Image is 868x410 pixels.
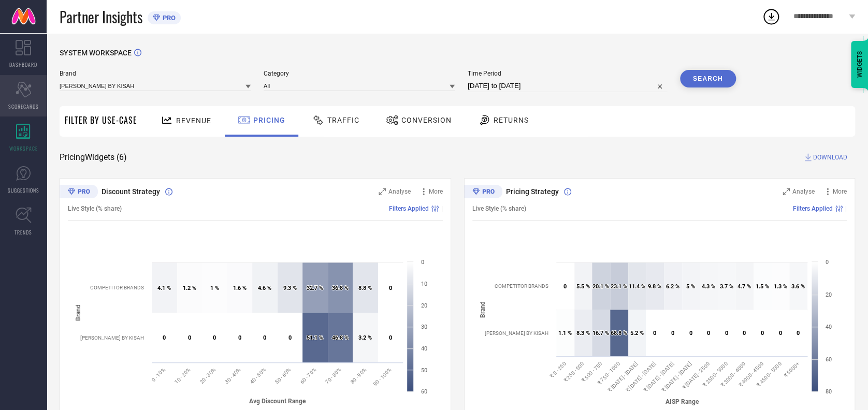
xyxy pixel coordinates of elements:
text: 20 [421,302,427,309]
text: 50 - 60% [274,367,292,385]
span: More [833,188,847,195]
text: 1 % [210,285,219,291]
text: 0 [671,330,674,336]
text: ₹ 750 - 1000 [596,360,620,385]
span: Live Style (% share) [472,205,526,212]
span: Brand [60,70,251,77]
span: DOWNLOAD [813,152,847,163]
text: 50 [421,367,427,374]
text: 0 [188,334,191,341]
text: 70 - 80% [324,367,342,385]
span: PRO [160,14,176,22]
text: 0 [797,330,800,336]
span: DASHBOARD [9,61,37,68]
text: COMPETITOR BRANDS [90,285,144,290]
text: 40 - 50% [249,367,267,385]
svg: Zoom [379,188,386,195]
tspan: Avg Discount Range [249,398,306,405]
text: 0 [653,330,656,336]
span: Filter By Use-Case [65,114,137,126]
text: 4.6 % [258,285,271,291]
text: 32.7 % [307,285,323,291]
text: 0 - 10% [151,367,166,382]
text: [PERSON_NAME] BY KISAH [80,335,144,341]
text: 0 [421,259,424,266]
text: 9.8 % [648,283,661,290]
tspan: Brand [75,304,82,320]
text: 10 - 20% [173,367,192,385]
text: 5 % [686,283,695,290]
text: ₹ 0 - 250 [548,360,567,378]
span: Analyse [792,188,815,195]
text: ₹ [DATE] - [DATE] [606,360,639,392]
text: 3.2 % [358,334,372,341]
text: ₹ 2500 - 3000 [701,360,728,387]
text: [PERSON_NAME] BY KISAH [485,330,548,336]
text: 8.3 % [576,330,590,336]
text: 4.3 % [702,283,715,290]
span: Analyse [388,188,411,195]
text: 4.7 % [737,283,751,290]
text: ₹ 4000 - 4500 [737,360,764,387]
text: ₹ 500 - 750 [580,360,603,383]
text: 30 - 40% [224,367,242,385]
text: 0 [563,283,567,290]
text: 90 - 100% [372,367,393,387]
span: Pricing Widgets ( 6 ) [60,152,127,163]
span: WORKSPACE [9,144,38,152]
text: COMPETITOR BRANDS [495,283,548,289]
tspan: AISP Range [665,398,699,405]
span: | [441,205,443,212]
text: ₹ [DATE] - [DATE] [625,360,657,392]
text: ₹ [DATE] - 2500 [681,360,710,390]
span: SCORECARDS [8,102,39,110]
text: 10 [421,281,427,287]
text: 11.4 % [629,283,645,290]
span: Partner Insights [60,6,142,27]
text: 0 [213,334,216,341]
text: 0 [707,330,710,336]
tspan: Brand [479,301,486,317]
text: 36.8 % [332,285,349,291]
text: 1.3 % [774,283,787,290]
div: Open download list [762,7,780,26]
span: Time Period [468,70,667,77]
input: Select time period [468,80,667,92]
span: Pricing Strategy [506,187,559,196]
text: 60 - 70% [299,367,317,385]
text: 0 [163,334,166,341]
text: 5.5 % [576,283,590,290]
text: 1.1 % [558,330,572,336]
span: Traffic [327,116,359,124]
text: ₹ 4500 - 5000 [755,360,782,387]
text: 0 [288,334,292,341]
text: 0 [761,330,764,336]
span: More [429,188,443,195]
text: 8.8 % [358,285,372,291]
text: 0 [263,334,266,341]
span: Category [264,70,455,77]
div: Premium [464,185,502,200]
text: 3.7 % [720,283,733,290]
span: Conversion [401,116,452,124]
text: 23.1 % [611,283,627,290]
text: 20 - 30% [198,367,216,385]
text: 20.1 % [592,283,609,290]
text: 0 [779,330,782,336]
span: Revenue [176,116,211,125]
svg: Zoom [783,188,790,195]
button: Search [680,70,736,87]
text: 1.5 % [756,283,769,290]
text: 0 [389,334,392,341]
text: 0 [238,334,241,341]
text: 20 [826,291,832,298]
span: Discount Strategy [102,187,160,196]
text: 51.1 % [307,334,323,341]
text: 60 [826,356,832,363]
span: TRENDS [15,228,32,236]
span: Filters Applied [793,205,833,212]
text: 30 [421,324,427,330]
text: 1.2 % [183,285,196,291]
text: ₹ 3000 - 4000 [719,360,746,387]
text: 0 [689,330,692,336]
